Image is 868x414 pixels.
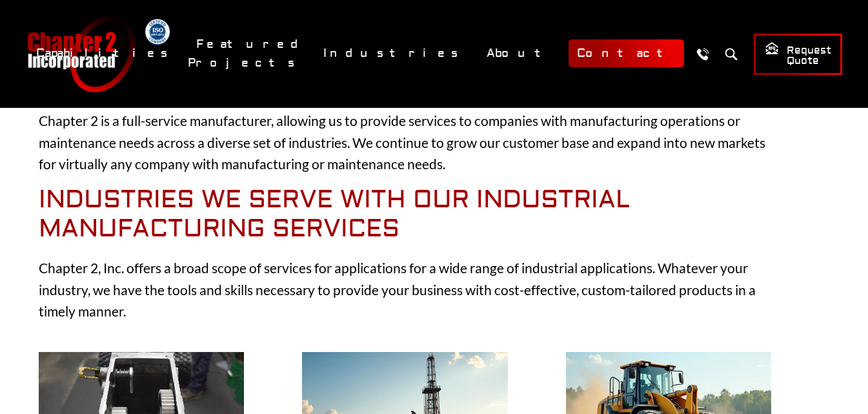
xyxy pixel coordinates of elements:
a: Contact [569,39,684,67]
button: Search [719,42,743,66]
a: Industries [315,39,472,67]
p: Chapter 2 is a full-service manufacturer, allowing us to provide services to companies with manuf... [39,110,771,175]
a: Chapter 2 Incorporated [26,16,136,92]
a: Request Quote [754,34,842,75]
a: Capabilities [28,39,181,67]
a: Call Us [691,42,714,66]
h2: Industries We Serve With Our Industrial Manufacturing Services [39,185,771,244]
a: Featured Projects [188,30,308,77]
a: About [478,39,562,67]
p: Chapter 2, Inc. offers a broad scope of services for applications for a wide range of industrial ... [39,257,771,322]
span: Request Quote [765,41,831,68]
